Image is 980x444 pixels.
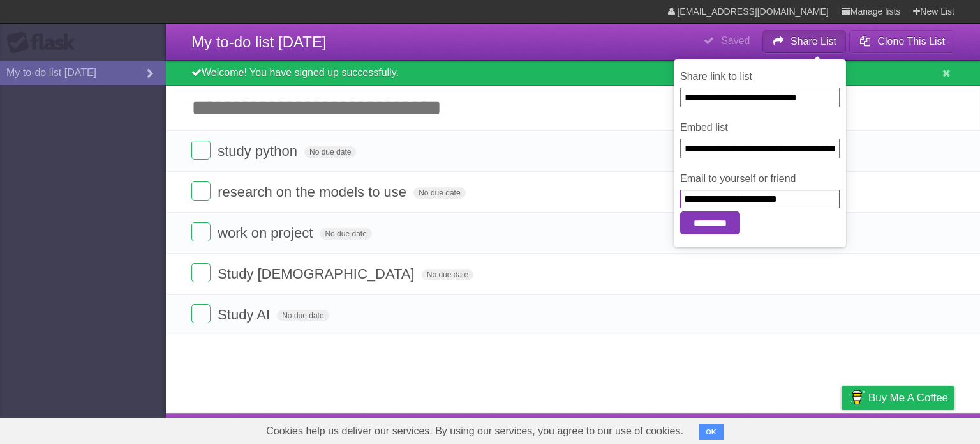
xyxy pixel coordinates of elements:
[191,304,211,323] label: Done
[874,417,954,441] a: Suggest a feature
[253,418,696,444] span: Cookies help us deliver our services. By using our services, you agree to our use of cookies.
[791,36,836,47] b: Share List
[714,417,766,441] a: Developers
[304,146,356,158] span: No due date
[191,181,211,201] label: Done
[762,30,847,53] button: Share List
[218,307,273,323] span: Study AI
[218,266,417,282] span: Study [DEMOGRAPHIC_DATA]
[191,141,211,160] label: Done
[277,310,329,321] span: No due date
[191,33,327,50] span: My to-do list [DATE]
[699,424,724,440] button: OK
[320,228,371,240] span: No due date
[218,143,301,159] span: study python
[413,187,465,199] span: No due date
[848,387,865,408] img: Buy me a coffee
[877,36,945,47] b: Clone This List
[680,171,840,187] label: Email to yourself or friend
[672,417,699,441] a: About
[868,387,948,409] span: Buy me a coffee
[825,417,858,441] a: Privacy
[849,30,954,53] button: Clone This List
[191,222,211,241] label: Done
[218,184,410,200] span: research on the models to use
[422,269,473,280] span: No due date
[680,69,840,84] label: Share link to list
[680,120,840,135] label: Embed list
[6,31,83,54] div: Flask
[721,35,750,46] b: Saved
[842,386,954,410] a: Buy me a coffee
[191,263,211,282] label: Done
[166,61,980,86] div: Welcome! You have signed up successfully.
[782,417,810,441] a: Terms
[218,225,316,241] span: work on project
